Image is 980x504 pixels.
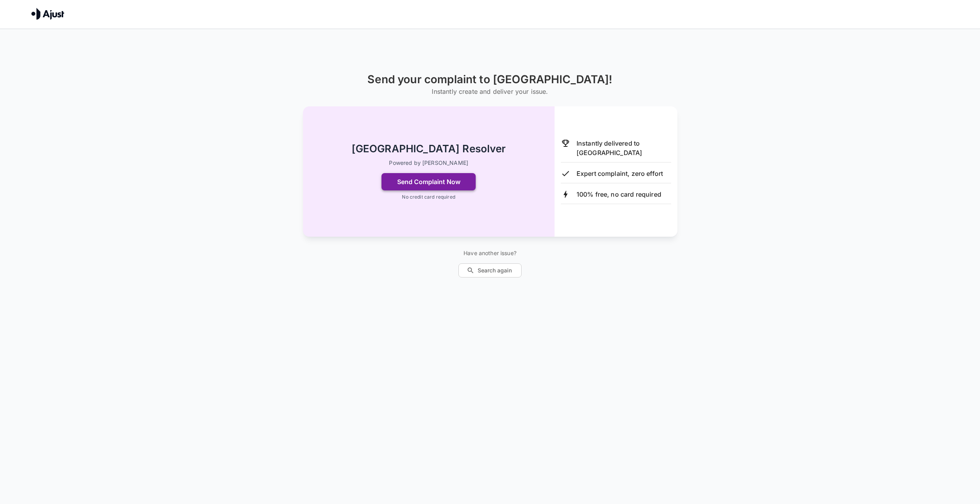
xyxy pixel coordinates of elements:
[31,8,64,20] img: Ajust
[577,139,671,157] p: Instantly delivered to [GEOGRAPHIC_DATA]
[367,86,612,97] h6: Instantly create and deliver your issue.
[367,73,612,86] h1: Send your complaint to [GEOGRAPHIC_DATA]!
[389,159,468,167] p: Powered by [PERSON_NAME]
[402,194,455,201] p: No credit card required
[577,190,661,199] p: 100% free, no card required
[381,173,476,190] button: Send Complaint Now
[458,249,522,257] p: Have another issue?
[458,263,522,278] button: Search again
[352,142,506,156] h2: [GEOGRAPHIC_DATA] Resolver
[577,169,663,178] p: Expert complaint, zero effort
